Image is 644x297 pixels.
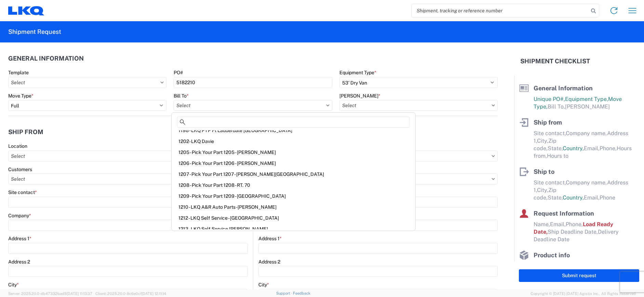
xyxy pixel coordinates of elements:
[339,69,376,76] label: Equipment Type
[8,212,31,219] label: Company
[142,292,166,296] span: [DATE] 12:11:14
[173,125,414,136] div: 1198 - LKQ PYP Ft Lauderdale [GEOGRAPHIC_DATA]
[600,145,617,152] span: Phone,
[550,221,566,228] span: Email,
[173,191,414,202] div: 1209 - Pick Your Part 1209 - [GEOGRAPHIC_DATA]
[412,4,589,17] input: Shipment, tracking or reference number
[534,119,562,126] span: Ship from
[566,130,607,137] span: Company name,
[548,229,598,235] span: Ship Deadline Date,
[8,166,32,172] label: Customers
[173,147,414,158] div: 1205 - Pick Your Part 1205 - [PERSON_NAME]
[339,93,380,99] label: [PERSON_NAME]
[173,136,414,147] div: 1202- LKQ Davie
[8,28,61,36] h2: Shipment Request
[565,103,610,110] span: [PERSON_NAME]
[534,85,593,92] span: General Information
[548,194,563,201] span: State,
[565,96,608,102] span: Equipment Type,
[258,235,282,242] label: Address 1
[563,145,584,152] span: Country,
[174,93,189,99] label: Bill To
[8,69,29,76] label: Template
[8,77,166,88] input: Select
[600,194,615,201] span: Phone
[566,221,583,228] span: Phone,
[174,69,183,76] label: PO#
[520,57,590,65] h2: Shipment Checklist
[173,212,414,223] div: 1212 - LKQ Self Service - [GEOGRAPHIC_DATA]
[8,129,43,135] h2: Ship from
[534,179,566,186] span: Site contact,
[8,173,248,184] input: Select
[566,179,607,186] span: Company name,
[276,291,293,295] a: Support
[584,145,600,152] span: Email,
[534,130,566,137] span: Site contact,
[534,210,594,217] span: Request Information
[548,103,565,110] span: Bill To,
[8,55,84,62] h2: General Information
[8,151,248,162] input: Select
[534,221,550,228] span: Name,
[519,269,639,282] button: Submit request
[8,93,33,99] label: Move Type
[537,138,548,144] span: City,
[173,202,414,212] div: 1210 - LKQ A&R Auto Parts -[PERSON_NAME]
[258,259,280,265] label: Address 2
[534,96,565,102] span: Unique PO#,
[8,292,92,296] span: Server: 2025.20.0-db47332bad5
[8,235,31,242] label: Address 1
[173,223,414,234] div: 1213 - LKQ Self Service [PERSON_NAME]
[534,168,554,175] span: Ship to
[548,145,563,152] span: State,
[8,259,30,265] label: Address 2
[8,143,27,149] label: Location
[537,187,548,193] span: City,
[8,282,19,288] label: City
[547,153,568,159] span: Hours to
[173,169,414,180] div: 1207 - Pick Your Part 1207 - [PERSON_NAME][GEOGRAPHIC_DATA]
[174,100,332,111] input: Select
[293,291,310,295] a: Feedback
[534,251,570,259] span: Product info
[584,194,600,201] span: Email,
[258,282,269,288] label: City
[67,292,92,296] span: [DATE] 11:13:37
[563,194,584,201] span: Country,
[173,158,414,169] div: 1206 - Pick Your Part 1206 - [PERSON_NAME]
[95,292,166,296] span: Client: 2025.20.0-8c6e0cf
[8,189,37,195] label: Site contact
[173,180,414,191] div: 1208 - Pick Your Part 1208 - RT. 70
[339,100,498,111] input: Select
[531,290,636,297] span: Copyright © [DATE]-[DATE] Agistix Inc., All Rights Reserved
